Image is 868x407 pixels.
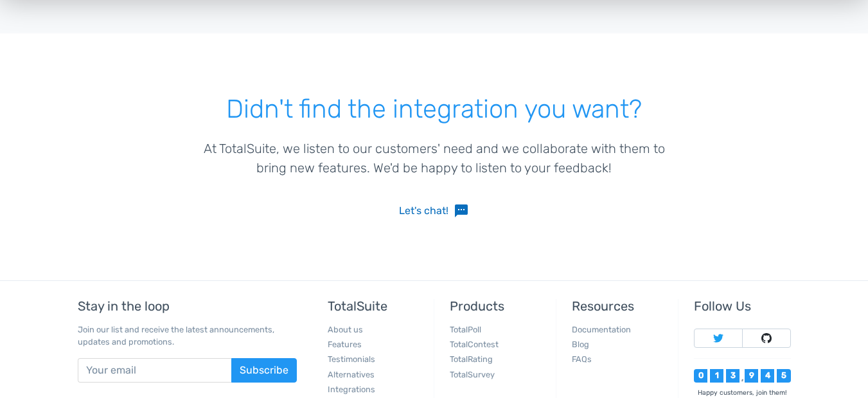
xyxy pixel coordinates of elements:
div: 4 [761,369,774,383]
p: At TotalSuite, we listen to our customers' need and we collaborate with them to bring new feature... [200,139,669,177]
span: sms [454,203,469,219]
h5: TotalSuite [328,299,424,313]
a: Testimonials [328,354,375,364]
div: 0 [694,369,707,383]
a: TotalPoll [450,325,481,334]
h5: Resources [572,299,668,313]
img: Follow TotalSuite on Twitter [713,333,723,343]
div: , [740,374,745,383]
a: Let's chat!sms [399,203,469,219]
div: 9 [745,369,758,383]
a: Documentation [572,325,631,334]
input: Your email [78,358,232,383]
div: 5 [777,369,790,383]
div: 3 [726,369,740,383]
h5: Follow Us [694,299,790,313]
h5: Products [450,299,546,313]
a: TotalSurvey [450,370,495,379]
a: Alternatives [328,370,375,379]
button: Subscribe [231,358,297,383]
a: FAQs [572,354,592,364]
p: Join our list and receive the latest announcements, updates and promotions. [78,323,297,348]
a: About us [328,325,363,334]
a: TotalRating [450,354,493,364]
h5: Stay in the loop [78,299,297,313]
h1: Didn't find the integration you want? [200,95,669,123]
div: Happy customers, join them! [694,388,790,397]
a: Integrations [328,384,375,394]
img: Follow TotalSuite on Github [761,333,772,343]
a: Blog [572,339,589,349]
a: TotalContest [450,339,499,349]
div: 1 [710,369,723,383]
a: Features [328,339,362,349]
